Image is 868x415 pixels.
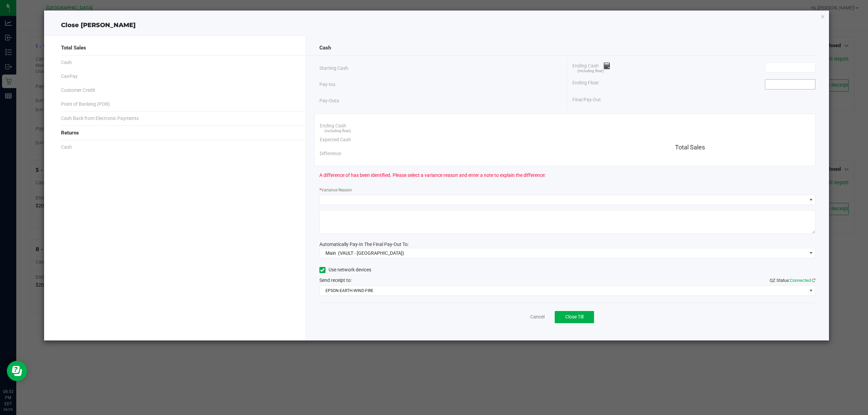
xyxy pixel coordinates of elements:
span: (including float) [324,128,351,134]
button: Close Till [555,311,594,323]
span: Pay-Ins [319,81,335,88]
span: EPSON-EARTH-WIND-FIRE [320,286,807,295]
span: QZ Status: [770,278,815,283]
div: Returns [61,126,292,140]
iframe: Resource center [7,361,27,381]
span: A difference of has been identified. Please select a variance reason and enter a note to explain ... [319,172,546,179]
span: Send receipt to: [319,277,352,283]
span: Total Sales [61,44,86,52]
span: Customer Credit [61,87,95,94]
label: Use network devices [319,266,371,273]
a: Cancel [530,313,545,320]
label: Variance Reason [319,187,352,193]
span: Pay-Outs [319,97,339,104]
span: Cash [61,59,72,66]
span: Cash [319,44,331,52]
span: (VAULT - [GEOGRAPHIC_DATA]) [338,250,404,256]
span: Ending Cash [572,62,610,72]
span: Final Pay-Out [572,96,601,103]
span: Ending Float [572,79,599,89]
span: CanPay [61,73,78,80]
span: Starting Cash [319,65,348,72]
span: Cash Back from Electronic Payments [61,115,139,122]
span: Automatically Pay-In The Final Pay-Out To: [319,242,409,247]
div: Close [PERSON_NAME] [44,21,829,30]
span: Cash [61,144,72,151]
span: Point of Banking (POB) [61,101,110,108]
span: Difference [320,150,341,157]
span: Expected Cash [320,136,351,143]
span: Connected [790,278,811,283]
span: Ending Cash [320,122,346,129]
span: Total Sales [675,144,705,151]
span: (including float) [577,68,604,74]
span: Main [325,250,336,256]
span: Close Till [565,314,584,319]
